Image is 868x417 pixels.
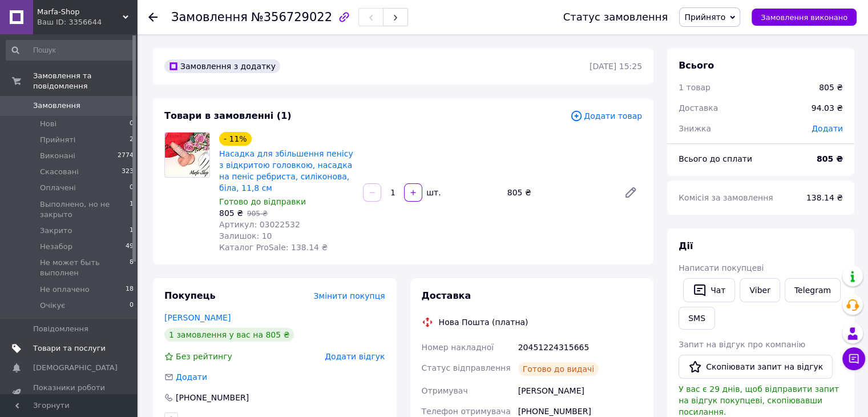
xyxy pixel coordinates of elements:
[679,193,773,202] span: Комісія за замовлення
[219,197,306,206] span: Готово до відправки
[219,220,300,229] span: Артикул: 03022532
[33,324,88,334] span: Повідомлення
[165,133,209,177] img: Насадка для збільшення пенісу з відкритою головкою, насадка на пеніс ребриста, силіконова, біла, ...
[219,231,272,240] span: Залишок: 10
[679,124,711,133] span: Знижка
[130,258,134,278] span: 8
[570,110,642,122] span: Додати товар
[175,392,250,403] div: [PHONE_NUMBER]
[40,300,65,311] span: Очікує
[679,240,693,251] span: Дії
[619,181,642,204] a: Редагувати
[422,343,494,352] span: Номер накладної
[436,316,531,328] div: Нова Пошта (платна)
[40,226,72,236] span: Закрито
[806,193,843,202] span: 138.14 ₴
[740,278,780,302] a: Viber
[176,352,232,361] span: Без рейтингу
[33,71,137,91] span: Замовлення та повідомлення
[164,313,231,322] a: [PERSON_NAME]
[219,243,328,252] span: Каталог ProSale: 138.14 ₴
[247,210,268,218] span: 905 ₴
[516,337,644,358] div: 20451224315665
[817,154,843,163] b: 805 ₴
[518,362,599,376] div: Готово до видачі
[171,10,248,24] span: Замовлення
[785,278,841,302] a: Telegram
[33,383,106,403] span: Показники роботи компанії
[503,185,615,201] div: 805 ₴
[251,10,332,24] span: №356729022
[122,167,134,177] span: 323
[40,242,72,252] span: Незабор
[325,352,385,361] span: Додати відгук
[314,291,385,300] span: Змінити покупця
[40,151,75,161] span: Виконані
[130,300,134,311] span: 0
[812,124,843,133] span: Додати
[819,82,843,93] div: 805 ₴
[219,132,252,146] div: - 11%
[33,101,80,111] span: Замовлення
[219,149,353,193] a: Насадка для збільшення пенісу з відкритою головкою, насадка на пеніс ребриста, силіконова, біла, ...
[164,110,292,121] span: Товари в замовленні (1)
[164,59,280,73] div: Замовлення з додатку
[126,242,134,252] span: 49
[761,13,847,22] span: Замовлення виконано
[422,386,468,395] span: Отримувач
[130,199,134,220] span: 1
[176,372,207,382] span: Додати
[148,11,158,23] div: Повернутися назад
[516,380,644,401] div: [PERSON_NAME]
[40,135,75,145] span: Прийняті
[40,284,90,295] span: Не оплачено
[130,119,134,129] span: 0
[37,7,123,17] span: Marfa-Shop
[679,307,715,330] button: SMS
[126,284,134,295] span: 18
[40,258,130,278] span: Не может быть выполнен
[683,278,735,302] button: Чат
[563,11,668,23] div: Статус замовлення
[679,355,833,379] button: Скопіювати запит на відгук
[164,290,216,301] span: Покупець
[422,407,511,416] span: Телефон отримувача
[423,187,442,198] div: шт.
[33,343,106,354] span: Товари та послуги
[40,167,79,177] span: Скасовані
[805,95,850,121] div: 94.03 ₴
[679,60,714,71] span: Всього
[130,226,134,236] span: 1
[219,209,243,218] span: 805 ₴
[422,363,511,372] span: Статус відправлення
[40,199,130,220] span: Выполнено, но не закрыто
[679,340,805,349] span: Запит на відгук про компанію
[6,40,135,61] input: Пошук
[118,151,134,161] span: 2774
[679,263,764,272] span: Написати покупцеві
[37,17,137,27] div: Ваш ID: 3356644
[130,135,134,145] span: 2
[679,83,710,92] span: 1 товар
[679,103,718,113] span: Доставка
[422,290,471,301] span: Доставка
[33,363,118,373] span: [DEMOGRAPHIC_DATA]
[130,183,134,193] span: 0
[40,183,76,193] span: Оплачені
[684,13,725,22] span: Прийнято
[679,154,752,163] span: Всього до сплати
[164,328,294,342] div: 1 замовлення у вас на 805 ₴
[590,62,642,71] time: [DATE] 15:25
[842,347,865,370] button: Чат з покупцем
[40,119,56,129] span: Нові
[752,9,857,26] button: Замовлення виконано
[679,384,839,416] span: У вас є 29 днів, щоб відправити запит на відгук покупцеві, скопіювавши посилання.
